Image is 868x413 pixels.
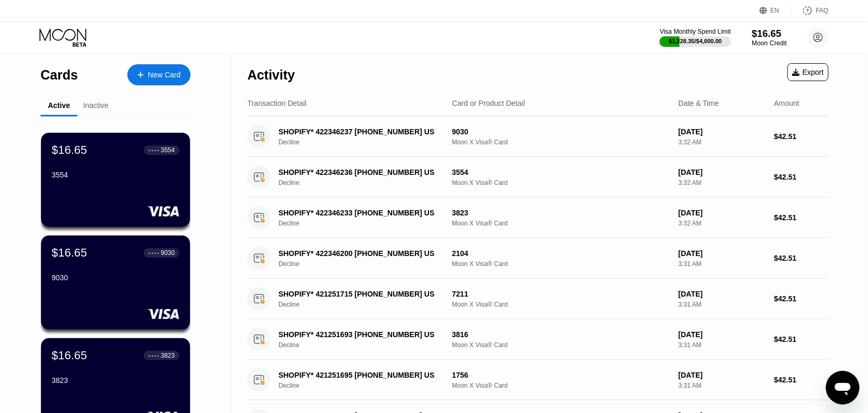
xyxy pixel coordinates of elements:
[83,101,108,110] div: Inactive
[679,330,766,339] div: [DATE]
[679,249,766,258] div: [DATE]
[247,238,829,279] div: SHOPIFY* 422346200 [PHONE_NUMBER] USDecline2104Moon X Visa® Card[DATE]3:31 AM$42.51
[247,319,829,360] div: SHOPIFY* 421251693 [PHONE_NUMBER] USDecline3816Moon X Visa® Card[DATE]3:31 AM$42.51
[278,168,443,176] div: SHOPIFY* 422346236 [PHONE_NUMBER] US
[679,209,766,217] div: [DATE]
[52,376,179,385] div: 3823
[679,301,766,308] div: 3:31 AM
[148,251,159,254] div: ● ● ● ●
[247,198,829,238] div: SHOPIFY* 422346233 [PHONE_NUMBER] USDecline3823Moon X Visa® Card[DATE]3:32 AM$42.51
[679,99,719,107] div: Date & Time
[774,335,829,343] div: $42.51
[452,168,670,176] div: 3554
[148,71,181,80] div: New Card
[771,7,780,14] div: EN
[278,127,443,136] div: SHOPIFY* 422346237 [PHONE_NUMBER] US
[679,220,766,227] div: 3:32 AM
[161,249,175,257] div: 9030
[452,220,670,227] div: Moon X Visa® Card
[760,5,792,16] div: EN
[452,139,670,146] div: Moon X Visa® Card
[452,301,670,308] div: Moon X Visa® Card
[660,28,731,47] div: Visa Monthly Spend Limit$1,228.35/$4,000.00
[679,179,766,186] div: 3:32 AM
[278,301,455,308] div: Decline
[669,38,722,44] div: $1,228.35 / $4,000.00
[278,260,455,268] div: Decline
[247,116,829,157] div: SHOPIFY* 422346237 [PHONE_NUMBER] USDecline9030Moon X Visa® Card[DATE]3:32 AM$42.51
[452,290,670,298] div: 7211
[41,67,78,83] div: Cards
[752,40,787,47] div: Moon Credit
[679,168,766,176] div: [DATE]
[148,354,159,357] div: ● ● ● ●
[278,341,455,349] div: Decline
[787,63,829,81] div: Export
[48,101,70,110] div: Active
[161,352,175,359] div: 3823
[452,260,670,268] div: Moon X Visa® Card
[41,235,190,330] div: $16.65● ● ● ●90309030
[452,249,670,258] div: 2104
[792,68,824,76] div: Export
[278,139,455,146] div: Decline
[452,99,525,107] div: Card or Product Detail
[247,157,829,198] div: SHOPIFY* 422346236 [PHONE_NUMBER] USDecline3554Moon X Visa® Card[DATE]3:32 AM$42.51
[52,349,87,362] div: $16.65
[278,371,443,379] div: SHOPIFY* 421251695 [PHONE_NUMBER] US
[792,5,829,16] div: FAQ
[452,371,670,379] div: 1756
[452,179,670,186] div: Moon X Visa® Card
[127,64,191,85] div: New Card
[452,127,670,136] div: 9030
[278,249,443,258] div: SHOPIFY* 422346200 [PHONE_NUMBER] US
[278,220,455,227] div: Decline
[52,143,87,157] div: $16.65
[278,290,443,298] div: SHOPIFY* 421251715 [PHONE_NUMBER] US
[452,382,670,389] div: Moon X Visa® Card
[679,290,766,298] div: [DATE]
[52,246,87,260] div: $16.65
[247,279,829,319] div: SHOPIFY* 421251715 [PHONE_NUMBER] USDecline7211Moon X Visa® Card[DATE]3:31 AM$42.51
[679,382,766,389] div: 3:31 AM
[41,133,190,227] div: $16.65● ● ● ●35543554
[816,7,829,14] div: FAQ
[752,28,787,39] div: $16.65
[278,179,455,186] div: Decline
[278,209,443,217] div: SHOPIFY* 422346233 [PHONE_NUMBER] US
[774,173,829,181] div: $42.51
[452,330,670,339] div: 3816
[278,330,443,339] div: SHOPIFY* 421251693 [PHONE_NUMBER] US
[774,213,829,222] div: $42.51
[660,28,731,35] div: Visa Monthly Spend Limit
[774,254,829,262] div: $42.51
[161,146,175,154] div: 3554
[826,371,860,405] iframe: Button to launch messaging window
[52,171,179,179] div: 3554
[679,341,766,349] div: 3:31 AM
[774,99,799,107] div: Amount
[148,149,159,152] div: ● ● ● ●
[679,371,766,379] div: [DATE]
[679,260,766,268] div: 3:31 AM
[452,209,670,217] div: 3823
[679,139,766,146] div: 3:32 AM
[278,382,455,389] div: Decline
[774,132,829,141] div: $42.51
[247,99,306,107] div: Transaction Detail
[247,360,829,400] div: SHOPIFY* 421251695 [PHONE_NUMBER] USDecline1756Moon X Visa® Card[DATE]3:31 AM$42.51
[679,127,766,136] div: [DATE]
[52,273,179,282] div: 9030
[752,28,787,47] div: $16.65Moon Credit
[774,376,829,384] div: $42.51
[452,341,670,349] div: Moon X Visa® Card
[774,294,829,303] div: $42.51
[247,67,295,83] div: Activity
